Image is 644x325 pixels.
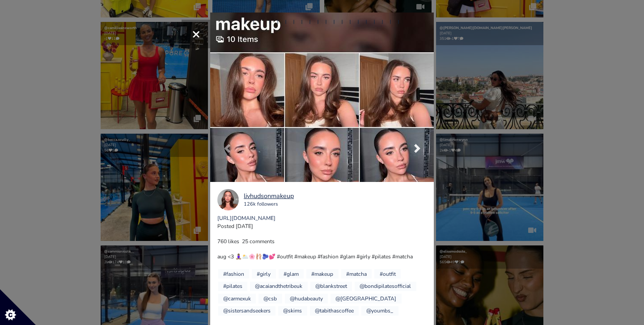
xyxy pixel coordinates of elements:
div: 126k followers [244,201,294,208]
a: #outfit [380,270,396,278]
a: @acaiandthetribeuk [255,283,302,290]
a: @blankstreet [315,283,347,290]
a: @hudabeauty [290,295,323,302]
a: [URL][DOMAIN_NAME] [217,215,275,222]
a: @skims [283,307,302,314]
a: @sistersandseekers [223,307,271,314]
a: #makeup [311,270,333,278]
a: #pilates [223,283,242,290]
a: livhudsonmakeup [244,191,294,201]
a: @carmexuk [223,295,251,302]
a: @csb [263,295,277,302]
a: @bondipilatesofficial [360,283,411,290]
a: @[GEOGRAPHIC_DATA] [335,295,396,302]
p: Posted [DATE] [217,214,427,230]
a: @tabithascoffee [315,307,354,314]
button: Close [182,20,210,48]
a: #glam [284,270,299,278]
a: #girly [257,270,271,278]
a: #matcha [346,270,367,278]
div: aug <3 🧘🏽‍♀️🌥️🌸🩰🫐💕 #outfit #makeup #fashion #glam #girly #pilates #matcha [217,253,427,261]
p: 760 likes 25 comments [217,237,427,245]
a: @youmbs_ [366,307,393,314]
span: × [192,24,200,43]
